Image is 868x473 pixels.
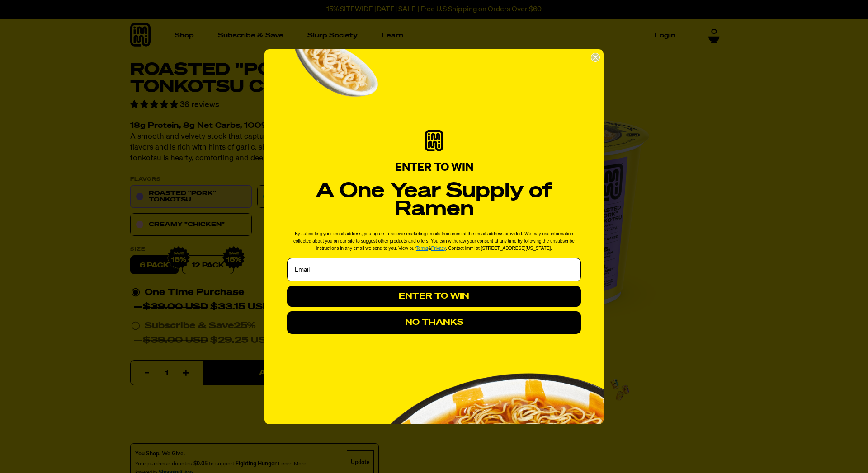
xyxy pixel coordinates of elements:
a: Terms [416,246,428,251]
span: By submitting your email address, you agree to receive marketing emails from immi at the email ad... [293,231,575,251]
button: Close dialog [591,53,600,62]
strong: A One Year Supply of Ramen [316,181,552,220]
span: ENTER TO WIN [395,162,473,173]
input: Email [287,258,581,281]
button: ENTER TO WIN [287,286,581,307]
button: NO THANKS [287,311,581,334]
a: Privacy [431,246,446,251]
img: immi [425,130,443,151]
